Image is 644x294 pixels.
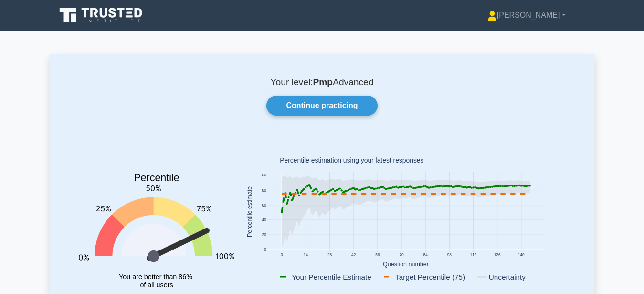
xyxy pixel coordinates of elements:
[262,203,266,207] text: 60
[383,261,429,268] text: Question number
[423,252,428,257] text: 84
[517,252,524,257] text: 140
[327,252,332,257] text: 28
[264,248,266,252] text: 0
[259,173,266,178] text: 100
[399,252,404,257] text: 70
[313,77,333,87] b: Pmp
[494,252,500,257] text: 126
[280,157,423,164] text: Percentile estimation using your latest responses
[140,282,173,289] tspan: of all users
[262,218,266,222] text: 40
[280,252,283,257] text: 0
[375,252,380,257] text: 56
[73,76,571,88] p: Your level: Advanced
[266,96,377,116] a: Continue practicing
[447,252,452,257] text: 98
[351,252,356,257] text: 42
[119,273,192,281] tspan: You are better than 86%
[262,188,266,193] text: 80
[262,232,266,237] text: 20
[134,172,179,184] text: Percentile
[246,186,253,237] text: Percentile estimate
[465,6,589,25] a: [PERSON_NAME]
[470,252,476,257] text: 112
[303,252,308,257] text: 14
